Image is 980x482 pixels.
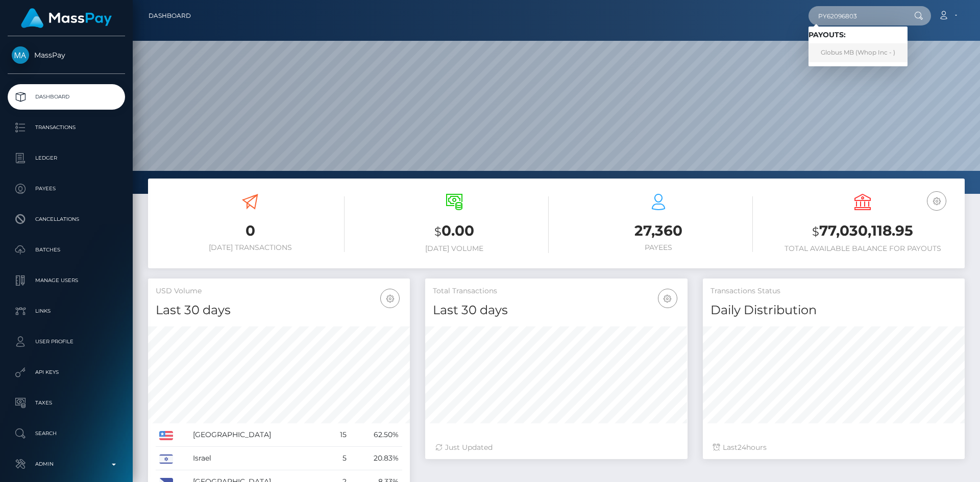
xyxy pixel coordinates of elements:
[434,224,442,239] small: $
[8,207,125,232] a: Cancellations
[12,212,121,227] p: Cancellations
[8,176,125,201] a: Payees
[8,298,125,324] a: Links
[156,243,345,252] h6: [DATE] Transactions
[12,426,121,441] p: Search
[564,221,753,241] h3: 27,360
[738,443,746,452] span: 24
[159,454,173,464] img: IL.png
[149,5,191,27] a: Dashboard
[435,442,677,453] div: Just Updated
[189,447,328,470] td: Israel
[808,43,908,62] a: Globus MB (Whop Inc - )
[156,286,402,296] h5: USD Volume
[8,451,125,477] a: Admin
[21,8,112,28] img: MassPay Logo
[8,50,125,60] span: MassPay
[8,421,125,446] a: Search
[12,89,121,105] p: Dashboard
[8,360,125,385] a: API Keys
[12,150,121,166] p: Ledger
[710,301,957,319] h4: Daily Distribution
[812,224,819,239] small: $
[12,456,121,472] p: Admin
[12,120,121,135] p: Transactions
[564,243,753,252] h6: Payees
[808,31,908,39] h6: Payouts:
[12,242,121,258] p: Batches
[8,84,125,110] a: Dashboard
[360,221,549,242] h3: 0.00
[8,115,125,140] a: Transactions
[8,268,125,293] a: Manage Users
[360,244,549,253] h6: [DATE] Volume
[12,365,121,380] p: API Keys
[433,301,679,319] h4: Last 30 days
[12,395,121,411] p: Taxes
[328,423,350,447] td: 15
[12,303,121,319] p: Links
[12,181,121,196] p: Payees
[12,334,121,349] p: User Profile
[8,237,125,263] a: Batches
[8,329,125,354] a: User Profile
[328,447,350,470] td: 5
[350,447,402,470] td: 20.83%
[12,46,29,64] img: MassPay
[156,301,402,319] h4: Last 30 days
[8,390,125,416] a: Taxes
[350,423,402,447] td: 62.50%
[710,286,957,296] h5: Transactions Status
[433,286,679,296] h5: Total Transactions
[12,273,121,288] p: Manage Users
[808,6,904,26] input: Search...
[189,423,328,447] td: [GEOGRAPHIC_DATA]
[156,221,345,241] h3: 0
[8,145,125,171] a: Ledger
[713,442,954,453] div: Last hours
[159,431,173,440] img: US.png
[768,244,957,253] h6: Total Available Balance for Payouts
[768,221,957,242] h3: 77,030,118.95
